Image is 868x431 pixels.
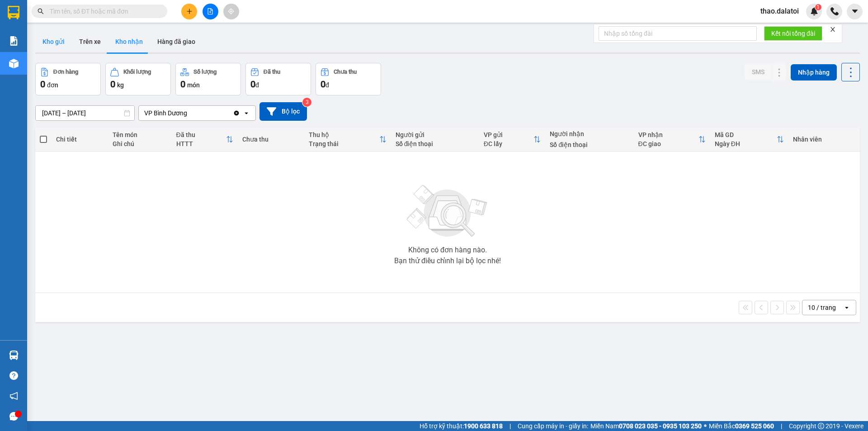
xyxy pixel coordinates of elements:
[9,59,19,68] img: warehouse-icon
[9,371,18,380] span: question-circle
[188,109,189,118] input: Selected VP Bình Dương.
[830,26,836,33] span: close
[304,128,391,152] th: Toggle SortBy
[108,31,150,52] button: Kho nhận
[745,64,772,80] button: SMS
[710,128,788,152] th: Toggle SortBy
[638,140,698,147] div: ĐC giao
[228,8,234,14] span: aim
[186,8,193,14] span: plus
[233,109,240,117] svg: Clear value
[123,69,151,75] div: Khối lượng
[464,422,503,430] strong: 1900 633 818
[479,128,546,152] th: Toggle SortBy
[325,81,329,89] span: đ
[264,69,280,75] div: Đã thu
[808,303,836,312] div: 10 / trang
[302,98,311,107] sup: 3
[9,36,19,46] img: solution-icon
[180,79,185,90] span: 0
[193,69,217,75] div: Số lượng
[175,63,241,95] button: Số lượng0món
[181,4,197,19] button: plus
[72,31,108,52] button: Trên xe
[117,81,124,89] span: kg
[334,69,357,75] div: Chưa thu
[550,130,629,137] div: Người nhận
[518,421,588,431] span: Cung cấp máy in - giấy in:
[704,424,707,428] span: ⚪️
[242,136,300,143] div: Chưa thu
[176,140,226,147] div: HTTT
[9,392,18,400] span: notification
[172,128,238,152] th: Toggle SortBy
[396,131,475,138] div: Người gửi
[53,69,78,75] div: Đơn hàng
[484,131,534,138] div: VP gửi
[309,140,379,147] div: Trạng thái
[105,63,171,95] button: Khối lượng0kg
[843,304,850,311] svg: open
[420,421,503,431] span: Hỗ trợ kỹ thuật:
[634,128,710,152] th: Toggle SortBy
[764,26,822,41] button: Kết nối tổng đài
[781,421,782,431] span: |
[207,8,213,14] span: file-add
[203,4,218,19] button: file-add
[9,350,19,360] img: warehouse-icon
[818,423,824,429] span: copyright
[810,7,818,15] img: icon-new-feature
[753,5,806,17] span: thao.dalatoi
[187,81,200,89] span: món
[150,31,203,52] button: Hàng đã giao
[394,257,501,265] div: Bạn thử điều chỉnh lại bộ lọc nhé!
[56,136,103,143] div: Chi tiết
[771,28,815,38] span: Kết nối tổng đài
[223,4,239,19] button: aim
[550,141,629,148] div: Số điện thoại
[255,81,259,89] span: đ
[816,4,820,10] span: 1
[847,4,863,19] button: caret-down
[321,79,325,90] span: 0
[590,421,702,431] span: Miền Nam
[250,79,255,90] span: 0
[793,136,855,143] div: Nhân viên
[402,180,493,243] img: svg+xml;base64,PHN2ZyBjbGFzcz0ibGlzdC1wbHVnX19zdmciIHhtbG5zPSJodHRwOi8vd3d3LnczLm9yZy8yMDAwL3N2Zy...
[113,140,167,147] div: Ghi chú
[316,63,381,95] button: Chưa thu0đ
[309,131,379,138] div: Thu hộ
[176,131,226,138] div: Đã thu
[110,79,115,90] span: 0
[715,131,777,138] div: Mã GD
[40,79,45,90] span: 0
[851,7,859,15] span: caret-down
[599,26,757,41] input: Nhập số tổng đài
[243,109,250,117] svg: open
[35,63,101,95] button: Đơn hàng0đơn
[735,422,774,430] strong: 0369 525 060
[36,106,134,120] input: Select a date range.
[830,7,839,15] img: phone-icon
[50,6,156,16] input: Tìm tên, số ĐT hoặc mã đơn
[509,421,511,431] span: |
[35,31,72,52] button: Kho gửi
[8,6,19,19] img: logo-vxr
[709,421,774,431] span: Miền Bắc
[815,4,821,10] sup: 1
[715,140,777,147] div: Ngày ĐH
[113,131,167,138] div: Tên món
[619,422,702,430] strong: 0708 023 035 - 0935 103 250
[259,102,307,121] button: Bộ lọc
[9,412,18,421] span: message
[484,140,534,147] div: ĐC lấy
[638,131,698,138] div: VP nhận
[396,140,475,147] div: Số điện thoại
[791,64,837,81] button: Nhập hàng
[245,63,311,95] button: Đã thu0đ
[47,81,58,89] span: đơn
[38,8,44,14] span: search
[408,246,487,254] div: Không có đơn hàng nào.
[144,109,187,118] div: VP Bình Dương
